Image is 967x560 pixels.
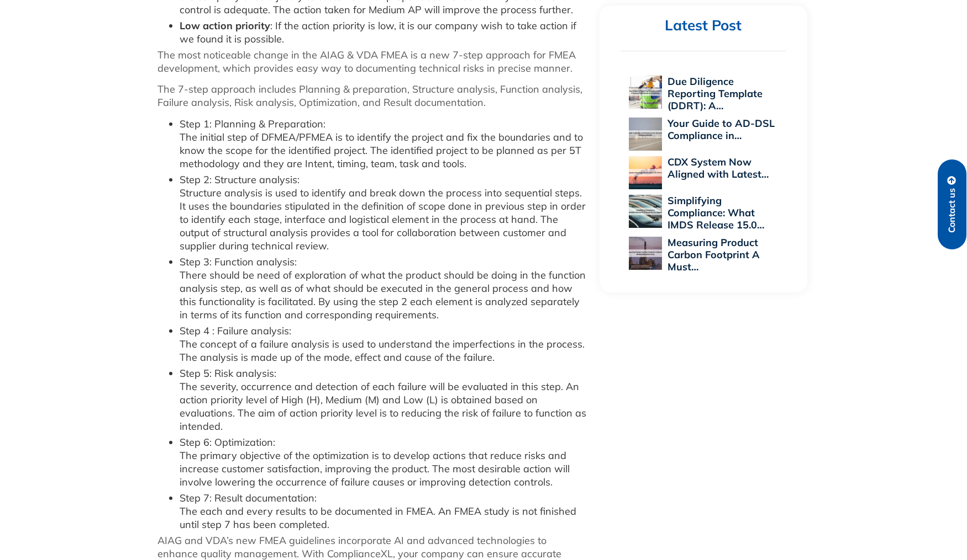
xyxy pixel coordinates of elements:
li: Step 7: Result documentation: The each and every results to be documented in FMEA. An FMEA study ... [180,492,588,531]
a: CDX System Now Aligned with Latest… [668,156,769,180]
p: The most noticeable change in the AIAG & VDA FMEA is a new 7-step approach for FMEA development, ... [157,49,588,75]
h2: Latest Post [621,17,786,35]
img: Measuring Product Carbon Footprint A Must for Modern Manufacturing [629,237,662,270]
a: Your Guide to AD-DSL Compliance in… [668,117,775,142]
img: CDX System Now Aligned with Latest EU POPs Rules [629,156,662,189]
p: The 7-step approach includes Planning & preparation, Structure analysis, Function analysis, Failu... [157,83,588,109]
img: Your Guide to AD-DSL Compliance in the Aerospace and Defense Industry [629,118,662,151]
a: Simplifying Compliance: What IMDS Release 15.0… [668,194,764,231]
li: Step 5: Risk analysis: The severity, occurrence and detection of each failure will be evaluated i... [180,367,588,433]
li: Step 4 : Failure analysis: The concept of a failure analysis is used to understand the imperfecti... [180,324,588,364]
li: Step 2: Structure analysis: Structure analysis is used to identify and break down the process int... [180,173,588,253]
a: Due Diligence Reporting Template (DDRT): A… [668,75,763,112]
a: Measuring Product Carbon Footprint A Must… [668,236,760,273]
span: Contact us [947,188,957,233]
img: Simplifying Compliance: What IMDS Release 15.0 Means for PCF Reporting [629,195,662,228]
li: Step 1: Planning & Preparation: The initial step of DFMEA/PFMEA is to identify the project and fi... [180,118,588,170]
strong: Low action priority [180,19,270,32]
li: Step 6: Optimization: The primary objective of the optimization is to develop actions that reduce... [180,436,588,489]
li: : If the action priority is low, it is our company wish to take action if we found it is possible. [180,19,588,46]
a: Contact us [938,159,966,249]
li: Step 3: Function analysis: There should be need of exploration of what the product should be doin... [180,255,588,322]
img: Due Diligence Reporting Template (DDRT): A Supplier’s Roadmap to Compliance [629,76,662,109]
